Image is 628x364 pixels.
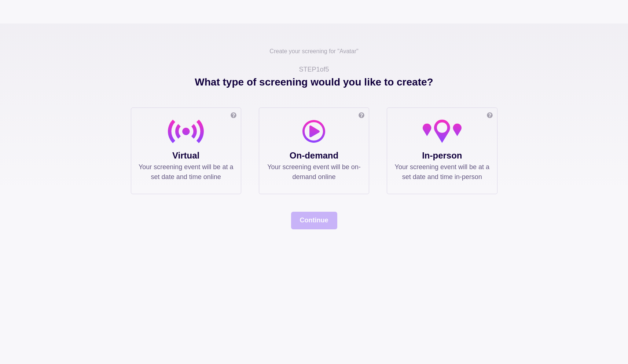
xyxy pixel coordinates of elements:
p: Create your screening for " Avatar " [269,47,358,65]
button: Info [482,112,497,118]
button: Continue [291,212,337,229]
p: STEP 1 of 5 [299,65,329,74]
p: Your screening event will be on-demand online [267,162,361,182]
p: Your screening event will be at a set date and time in-person [394,162,489,182]
p: In-person [394,149,489,162]
p: What type of screening would you like to create? [131,74,497,108]
p: Virtual [139,149,234,162]
p: Your screening event will be at a set date and time online [139,162,234,182]
button: Info [226,112,241,118]
button: Info [354,112,369,118]
p: On-demand [267,149,361,162]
